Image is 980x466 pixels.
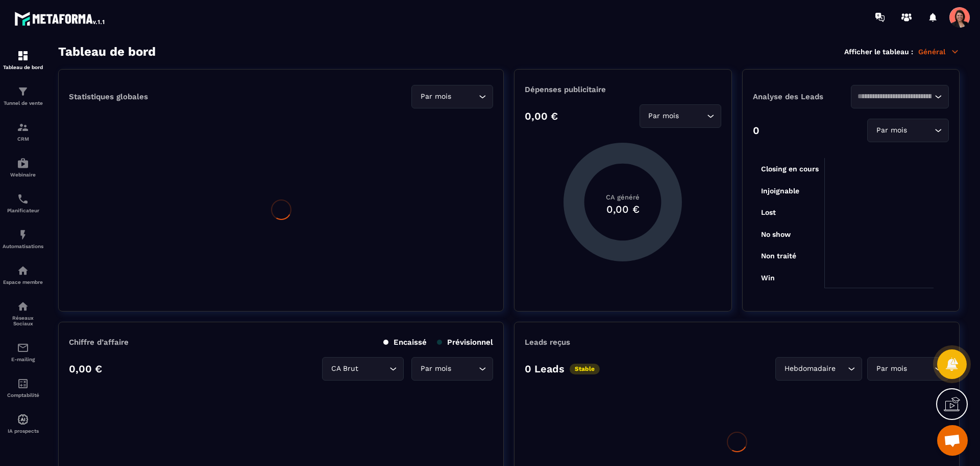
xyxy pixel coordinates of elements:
div: Search for option [775,357,862,381]
p: 0,00 € [69,363,102,375]
a: emailemailE-mailing [3,334,43,370]
img: formation [17,85,29,98]
img: automations [17,264,29,277]
img: formation [17,121,29,134]
a: formationformationTunnel de vente [3,78,43,114]
p: Réseaux Sociaux [3,315,43,326]
div: Search for option [640,104,721,128]
input: Search for option [360,363,387,374]
img: formation [17,50,29,62]
span: Par mois [418,363,453,374]
p: Statistiques globales [69,92,148,101]
p: Afficher le tableau : [844,48,913,56]
h3: Tableau de bord [58,45,156,59]
div: Search for option [411,357,493,381]
div: Search for option [322,357,404,381]
img: accountant [17,378,29,390]
input: Search for option [453,91,476,102]
p: Tunnel de vente [3,100,43,106]
a: accountantaccountantComptabilité [3,370,43,406]
p: Planificateur [3,208,43,213]
p: Chiffre d’affaire [69,338,129,347]
span: Par mois [418,91,453,102]
tspan: Injoignable [761,187,799,195]
p: Tableau de bord [3,64,43,70]
a: automationsautomationsEspace membre [3,257,43,293]
p: E-mailing [3,357,43,362]
a: formationformationTableau de bord [3,42,43,78]
input: Search for option [909,125,932,136]
img: automations [17,413,29,426]
p: Analyse des Leads [753,92,851,101]
p: Espace membre [3,279,43,285]
p: Prévisionnel [437,338,493,347]
p: Dépenses publicitaire [525,85,721,94]
p: 0 Leads [525,363,565,375]
tspan: Non traité [761,252,796,260]
div: Search for option [867,119,949,142]
tspan: Closing en cours [761,165,819,173]
input: Search for option [909,363,932,374]
a: automationsautomationsAutomatisations [3,221,43,257]
p: Leads reçus [525,338,570,347]
p: Webinaire [3,172,43,177]
a: formationformationCRM [3,114,43,149]
img: automations [17,157,29,169]
p: Général [918,47,960,56]
img: email [17,342,29,354]
a: schedulerschedulerPlanificateur [3,185,43,221]
input: Search for option [857,91,932,102]
p: Stable [570,364,600,374]
div: Search for option [851,85,949,108]
p: CRM [3,136,43,142]
a: Ouvrir le chat [937,425,968,456]
p: 0,00 € [525,110,558,122]
span: Par mois [646,110,681,122]
a: automationsautomationsWebinaire [3,149,43,185]
div: Search for option [867,357,949,381]
span: CA Brut [329,363,360,374]
input: Search for option [681,110,704,122]
tspan: No show [761,230,791,238]
input: Search for option [838,363,845,374]
p: 0 [753,124,759,137]
div: Search for option [411,85,493,108]
a: social-networksocial-networkRéseaux Sociaux [3,293,43,334]
img: automations [17,229,29,241]
span: Hebdomadaire [782,363,838,374]
img: scheduler [17,193,29,205]
img: social-network [17,300,29,313]
p: Automatisations [3,243,43,249]
p: Encaissé [383,338,427,347]
span: Par mois [874,363,909,374]
span: Par mois [874,125,909,136]
p: IA prospects [3,428,43,434]
tspan: Win [761,274,775,282]
input: Search for option [453,363,476,374]
p: Comptabilité [3,392,43,398]
tspan: Lost [761,208,776,216]
img: logo [14,9,106,28]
